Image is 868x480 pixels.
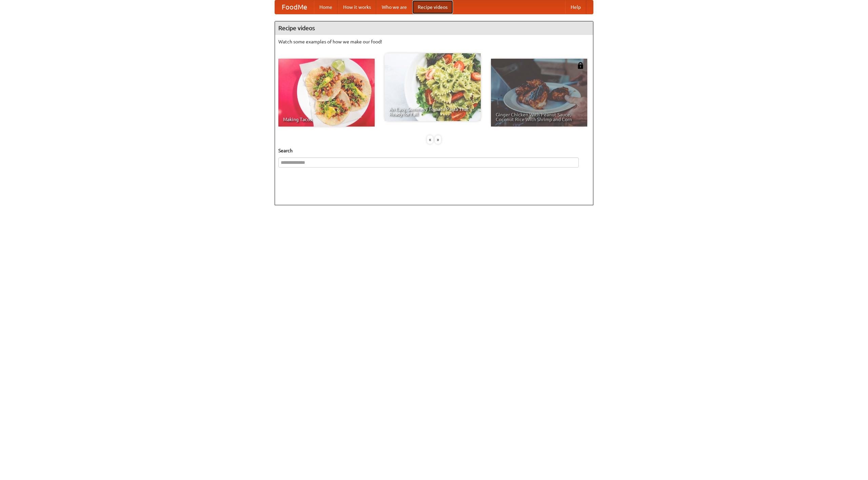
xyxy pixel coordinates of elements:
h4: Recipe videos [275,21,593,35]
h5: Search [278,147,590,154]
a: Home [314,0,338,14]
a: An Easy, Summery Tomato Pasta That's Ready for Fall [384,53,481,121]
a: Making Tacos [278,59,375,127]
a: Who we are [376,0,412,14]
p: Watch some examples of how we make our food! [278,38,590,45]
a: How it works [338,0,376,14]
div: « [427,135,433,144]
a: FoodMe [275,0,314,14]
span: Making Tacos [283,117,370,122]
span: An Easy, Summery Tomato Pasta That's Ready for Fall [389,107,476,116]
img: 483408.png [577,62,584,69]
div: » [435,135,441,144]
a: Help [565,0,586,14]
a: Recipe videos [412,0,453,14]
